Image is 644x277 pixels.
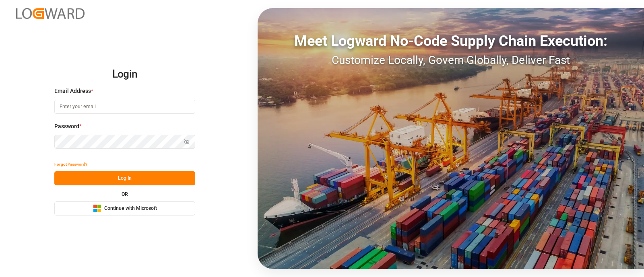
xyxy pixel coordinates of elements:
[54,171,195,185] button: Log In
[54,100,195,114] input: Enter your email
[258,52,644,69] div: Customize Locally, Govern Globally, Deliver Fast
[122,192,128,197] small: OR
[54,201,195,215] button: Continue with Microsoft
[258,30,644,52] div: Meet Logward No-Code Supply Chain Execution:
[54,122,79,131] span: Password
[54,87,91,95] span: Email Address
[54,157,87,171] button: Forgot Password?
[54,62,195,87] h2: Login
[16,8,85,19] img: Logward_new_orange.png
[104,205,157,212] span: Continue with Microsoft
